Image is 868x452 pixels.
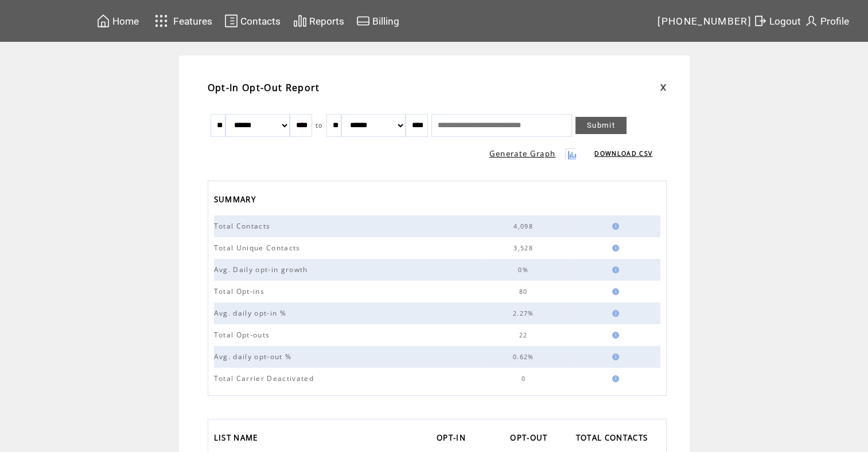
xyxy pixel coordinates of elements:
[609,266,619,273] img: help.gif
[214,430,264,449] a: LIST NAME
[356,14,370,28] img: creidtcard.svg
[214,286,267,296] span: Total Opt-ins
[112,15,139,27] span: Home
[223,12,282,30] a: Contacts
[803,12,851,30] a: Profile
[518,266,531,274] span: 0%
[576,430,654,449] a: TOTAL CONTACTS
[609,288,619,295] img: help.gif
[594,150,652,158] a: DOWNLOAD CSV
[355,12,401,30] a: Billing
[309,15,344,27] span: Reports
[609,310,619,317] img: help.gif
[437,430,469,449] span: OPT-IN
[513,222,536,230] span: 4,098
[214,221,274,231] span: Total Contacts
[609,245,619,251] img: help.gif
[214,430,261,449] span: LIST NAME
[208,81,320,94] span: Opt-In Opt-Out Report
[214,308,289,318] span: Avg. daily opt-in %
[609,353,619,360] img: help.gif
[609,332,619,339] img: help.gif
[513,353,537,361] span: 0.62%
[575,117,626,134] a: Submit
[609,375,619,382] img: help.gif
[489,148,556,159] a: Generate Graph
[521,375,528,383] span: 0
[510,430,553,449] a: OPT-OUT
[769,15,801,27] span: Logout
[173,15,212,27] span: Features
[519,331,531,339] span: 22
[513,244,536,252] span: 3,528
[316,121,323,129] span: to
[214,352,295,361] span: Avg. daily opt-out %
[240,15,281,27] span: Contacts
[214,265,311,274] span: Avg. Daily opt-in growth
[150,10,215,32] a: Features
[609,223,619,230] img: help.gif
[753,14,767,28] img: exit.svg
[96,14,110,28] img: home.svg
[752,12,803,30] a: Logout
[291,12,346,30] a: Reports
[804,14,818,28] img: profile.svg
[820,15,849,27] span: Profile
[224,14,238,28] img: contacts.svg
[437,430,472,449] a: OPT-IN
[510,430,550,449] span: OPT-OUT
[513,309,537,317] span: 2.27%
[519,288,531,296] span: 80
[576,430,651,449] span: TOTAL CONTACTS
[214,330,273,340] span: Total Opt-outs
[372,15,399,27] span: Billing
[293,14,307,28] img: chart.svg
[657,15,752,27] span: [PHONE_NUMBER]
[95,12,141,30] a: Home
[214,374,317,383] span: Total Carrier Deactivated
[214,243,303,253] span: Total Unique Contacts
[214,191,259,210] span: SUMMARY
[151,11,172,30] img: features.svg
